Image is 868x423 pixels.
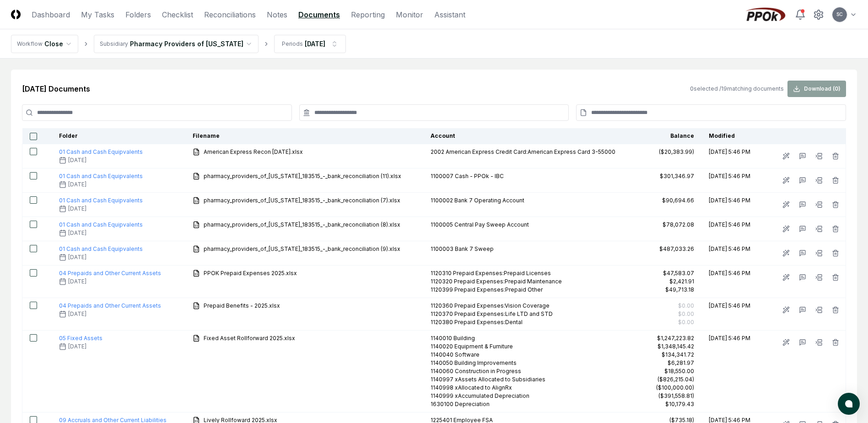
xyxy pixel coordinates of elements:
[662,196,694,205] div: $90,694.66
[678,318,694,326] div: $0.00
[431,310,634,318] div: 1120370 Prepaid Expenses:Life LTD and STD
[431,392,634,400] div: 1140999 xAccumulated Depreciation
[431,400,634,408] div: 1630100 Depreciation
[431,302,634,310] div: 1120360 Prepaid Expenses:Vision Coverage
[831,6,848,23] button: SC
[431,221,634,229] div: 1100005 Central Pay Sweep Account
[17,40,43,48] div: Workflow
[678,310,694,318] div: $0.00
[32,9,70,20] a: Dashboard
[701,298,764,331] td: [DATE] 5:46 PM
[59,245,143,252] a: 01 Cash and Cash Equipvalents
[657,334,694,342] div: $1,247,223.82
[204,269,297,277] span: PPOK Prepaid Expenses 2025.xlsx
[59,342,178,351] div: [DATE]
[305,39,325,49] div: [DATE]
[434,9,465,20] a: Assistant
[701,168,764,193] td: [DATE] 5:46 PM
[193,196,411,205] a: pharmacy_providers_of_[US_STATE]_183515_-_bank_reconciliation (7).xlsx
[663,221,694,229] div: $78,072.08
[59,221,143,228] a: 01 Cash and Cash Equipvalents
[11,10,21,19] img: Logo
[431,148,634,156] div: 2002 American Express Credit Card:American Express Card 3-55000
[125,9,151,20] a: Folders
[282,40,303,48] div: Periods
[664,367,694,375] div: $18,550.00
[59,229,178,237] div: [DATE]
[204,172,401,180] span: pharmacy_providers_of_[US_STATE]_183515_-_bank_reconciliation (11).xlsx
[656,384,694,392] div: ($100,000.00)
[431,277,634,286] div: 1120320 Prepaid Expenses:Prepaid Maintenance
[665,286,694,294] div: $49,713.18
[204,302,280,310] span: Prepaid Benefits - 2025.xlsx
[204,221,400,229] span: pharmacy_providers_of_[US_STATE]_183515_-_bank_reconciliation (8).xlsx
[659,245,694,253] div: $487,033.26
[274,35,346,53] button: Periods[DATE]
[52,128,185,144] th: Folder
[193,148,314,156] a: American Express Recon [DATE].xlsx
[431,318,634,326] div: 1120380 Prepaid Expenses:Dental
[658,392,694,400] div: ($391,558.81)
[193,245,411,253] a: pharmacy_providers_of_[US_STATE]_183515_-_bank_reconciliation (9).xlsx
[193,172,412,180] a: pharmacy_providers_of_[US_STATE]_183515_-_bank_reconciliation (11).xlsx
[59,156,178,164] div: [DATE]
[642,128,701,144] th: Balance
[678,302,694,310] div: $0.00
[59,173,143,179] a: 01 Cash and Cash Equipvalents
[396,9,423,20] a: Monitor
[701,128,764,144] th: Modified
[665,400,694,408] div: $10,179.43
[193,221,411,229] a: pharmacy_providers_of_[US_STATE]_183515_-_bank_reconciliation (8).xlsx
[22,83,90,94] h2: [DATE] Documents
[162,9,193,20] a: Checklist
[59,148,143,155] a: 01 Cash and Cash Equipvalents
[658,342,694,351] div: $1,348,145.42
[59,253,178,261] div: [DATE]
[193,334,306,342] a: Fixed Asset Rollforward 2025.xlsx
[431,359,634,367] div: 1140050 Building Improvements
[267,9,287,20] a: Notes
[701,266,764,298] td: [DATE] 5:46 PM
[668,359,694,367] div: $6,281.97
[744,7,787,22] img: PPOk logo
[431,384,634,392] div: 1140998 xAllocated to AlignRx
[59,197,143,204] span: 01 Cash and Cash Equipvalents
[59,335,102,342] span: 05 Fixed Assets
[185,128,423,144] th: Filename
[431,286,634,294] div: 1120399 Prepaid Expenses:Prepaid Other
[193,302,291,310] a: Prepaid Benefits - 2025.xlsx
[431,269,634,277] div: 1120310 Prepaid Expenses:Prepaid Licenses
[431,245,634,253] div: 1100003 Bank 7 Sweep
[351,9,385,20] a: Reporting
[59,270,161,277] a: 04 Prepaids and Other Current Assets
[193,269,308,277] a: PPOK Prepaid Expenses 2025.xlsx
[701,241,764,266] td: [DATE] 5:46 PM
[659,148,694,156] div: ($20,383.99)
[59,180,178,189] div: [DATE]
[431,172,634,180] div: 1100007 Cash - PPOk - IBC
[431,334,634,342] div: 1140010 Building
[431,196,634,205] div: 1100002 Bank 7 Operating Account
[663,269,694,277] div: $47,583.07
[59,277,178,286] div: [DATE]
[59,302,161,309] a: 04 Prepaids and Other Current Assets
[298,9,340,20] a: Documents
[204,9,256,20] a: Reconciliations
[431,351,634,359] div: 1140040 Software
[701,144,764,168] td: [DATE] 5:46 PM
[204,245,400,253] span: pharmacy_providers_of_[US_STATE]_183515_-_bank_reconciliation (9).xlsx
[690,85,784,93] div: 0 selected / 19 matching documents
[669,277,694,286] div: $2,421.91
[59,205,178,213] div: [DATE]
[431,367,634,375] div: 1140060 Construction in Progress
[660,172,694,180] div: $301,346.97
[11,35,346,53] nav: breadcrumb
[100,40,128,48] div: Subsidiary
[204,334,295,342] span: Fixed Asset Rollforward 2025.xlsx
[658,375,694,384] div: ($826,215.04)
[423,128,642,144] th: Account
